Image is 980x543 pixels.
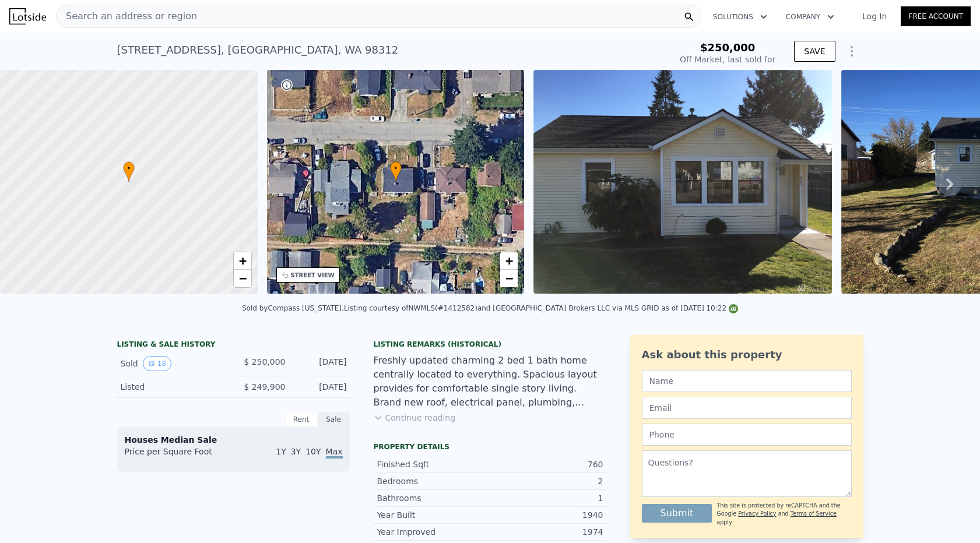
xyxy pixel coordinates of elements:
[305,447,321,456] span: 10Y
[505,253,513,268] span: +
[377,509,490,521] div: Year Built
[295,356,347,371] div: [DATE]
[285,412,318,427] div: Rent
[326,447,343,459] span: Max
[244,357,285,366] span: $ 250,000
[344,304,738,312] div: Listing courtesy of NWMLS (#1412582) and [GEOGRAPHIC_DATA] Brokers LLC via MLS GRID as of [DATE] ...
[642,504,712,523] button: Submit
[244,382,285,392] span: $ 249,900
[238,271,246,285] span: −
[490,526,603,538] div: 1974
[377,526,490,538] div: Year Improved
[117,340,350,351] div: LISTING & SALE HISTORY
[291,447,301,456] span: 3Y
[840,40,863,63] button: Show Options
[642,347,852,363] div: Ask about this property
[390,163,402,174] span: •
[791,510,837,517] a: Terms of Service
[642,424,852,446] input: Phone
[642,370,852,392] input: Name
[9,8,46,24] img: Lotside
[242,304,344,312] div: Sold by Compass [US_STATE] .
[642,397,852,419] input: Email
[390,161,402,182] div: •
[123,163,135,174] span: •
[238,253,246,268] span: +
[276,447,286,456] span: 1Y
[500,270,518,287] a: Zoom out
[533,70,832,294] img: Sale: 121010478 Parcel: 102107454
[777,6,844,27] button: Company
[125,434,343,446] div: Houses Median Sale
[490,492,603,504] div: 1
[704,6,777,27] button: Solutions
[738,510,776,517] a: Privacy Policy
[500,252,518,270] a: Zoom in
[57,9,197,23] span: Search an address or region
[374,442,607,452] div: Property details
[121,381,224,393] div: Listed
[143,356,171,371] button: View historical data
[234,270,251,287] a: Zoom out
[490,475,603,487] div: 2
[490,509,603,521] div: 1940
[125,446,234,464] div: Price per Square Foot
[374,412,456,424] button: Continue reading
[121,356,224,371] div: Sold
[716,502,851,527] div: This site is protected by reCAPTCHA and the Google and apply.
[374,354,607,410] div: Freshly updated charming 2 bed 1 bath home centrally located to everything. Spacious layout provi...
[680,54,775,65] div: Off Market, last sold for
[490,459,603,470] div: 760
[377,492,490,504] div: Bathrooms
[117,42,399,58] div: [STREET_ADDRESS] , [GEOGRAPHIC_DATA] , WA 98312
[729,304,738,313] img: NWMLS Logo
[291,271,335,280] div: STREET VIEW
[234,252,251,270] a: Zoom in
[295,381,347,393] div: [DATE]
[123,161,135,182] div: •
[505,271,513,285] span: −
[700,41,756,54] span: $250,000
[374,340,607,349] div: Listing Remarks (Historical)
[318,412,350,427] div: Sale
[901,6,971,26] a: Free Account
[377,459,490,470] div: Finished Sqft
[848,10,901,22] a: Log In
[377,475,490,487] div: Bedrooms
[794,41,835,62] button: SAVE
